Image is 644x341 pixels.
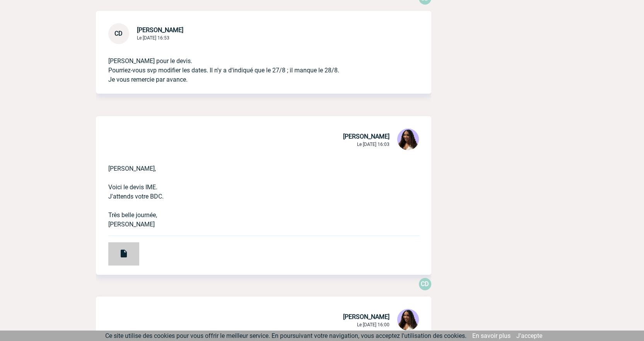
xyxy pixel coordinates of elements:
[419,278,431,290] p: CD
[397,129,419,150] img: 131234-0.jpg
[137,35,169,41] span: Le [DATE] 16:53
[397,309,419,331] img: 131234-0.jpg
[357,142,389,147] span: Le [DATE] 16:03
[419,278,431,290] div: Caroline DA SILVA 10 Juillet 2025 à 16:48
[114,30,123,37] span: CD
[96,247,139,254] a: Devis PRO448493 ROBERT BOSCH FRANCE SAS.pdf
[105,332,466,339] span: Ce site utilise des cookies pour vous offrir le meilleur service. En poursuivant votre navigation...
[108,152,397,229] p: [PERSON_NAME], Voici le devis IME. J'attends votre BDC. Très belle journée, [PERSON_NAME]
[357,322,389,327] span: Le [DATE] 16:00
[343,133,389,140] span: [PERSON_NAME]
[137,26,183,34] span: [PERSON_NAME]
[343,313,389,320] span: [PERSON_NAME]
[472,332,511,339] a: En savoir plus
[108,44,397,84] p: [PERSON_NAME] pour le devis. Pourriez-vous svp modifier les dates. Il n'y a d'indiqué que le 27/8...
[516,332,542,339] a: J'accepte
